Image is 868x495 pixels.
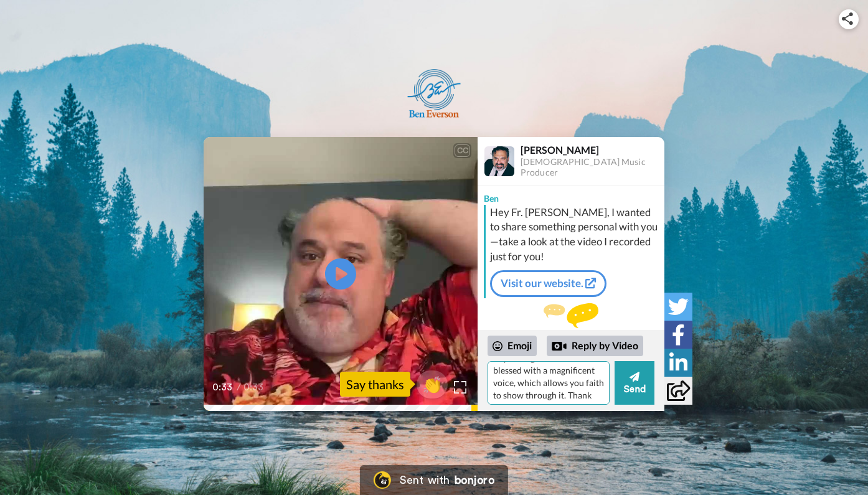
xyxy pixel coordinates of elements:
[454,381,466,394] img: Full screen
[455,144,470,157] div: CC
[488,336,537,356] div: Emoji
[478,186,664,205] div: Ben
[521,144,664,156] div: [PERSON_NAME]
[417,374,448,394] span: 👏
[552,339,567,354] div: Reply by Video
[212,380,234,395] span: 0:33
[615,361,654,405] button: Send
[490,270,606,296] a: Visit our website.
[417,370,448,398] button: 👏
[243,380,265,395] span: 0:33
[544,303,598,328] img: message.svg
[237,380,241,395] span: /
[521,157,664,178] div: [DEMOGRAPHIC_DATA] Music Producer
[490,205,661,265] div: Hey Fr. [PERSON_NAME], I wanted to share something personal with you—take a look at the video I r...
[478,303,664,349] div: Send Ben a reply.
[407,68,462,118] img: logo
[547,336,643,357] div: Reply by Video
[842,12,853,25] img: ic_share.svg
[488,361,610,405] textarea: I thoroughly enjoy listening to you sing. You were blessed with a magnificent voice, which allows...
[484,146,514,176] img: Profile Image
[340,372,410,397] div: Say thanks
